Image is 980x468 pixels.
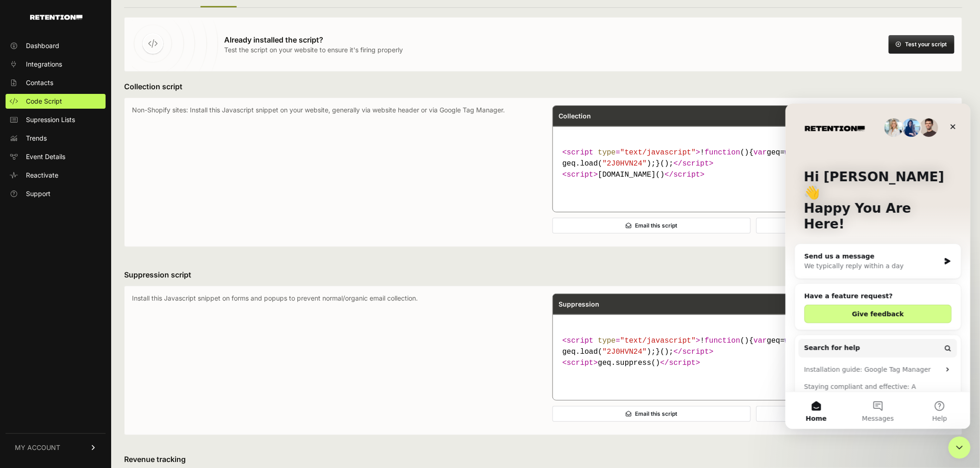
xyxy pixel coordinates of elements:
span: script [682,348,709,356]
span: Integrations [26,60,62,69]
span: window [785,148,811,157]
span: var [754,337,767,345]
span: script [669,359,696,367]
h3: Already installed the script? [224,34,403,45]
span: Contacts [26,78,53,87]
span: </ > [660,359,700,367]
span: ( ) [704,148,749,157]
span: function [704,337,740,345]
span: Trends [26,134,47,143]
span: "text/javascript" [620,148,696,157]
span: var [754,148,767,157]
a: Reactivate [6,168,106,183]
a: Integrations [6,57,106,72]
button: Test your script [889,35,955,54]
span: type [598,148,616,157]
span: window [785,337,811,345]
h3: Revenue tracking [124,454,962,465]
span: script [567,148,594,157]
span: < = > [562,337,700,345]
span: script [567,171,594,179]
span: script [682,160,709,168]
p: Install this Javascript snippet on forms and popups to prevent normal/organic email collection. [132,294,534,427]
span: Code Script [26,97,62,106]
span: < = > [562,148,700,157]
button: Copy code [756,218,955,234]
span: "2J0HVN24" [602,160,647,168]
span: ( ) [704,337,749,345]
p: Test the script on your website to ensure it's firing properly [224,45,403,55]
a: MY ACCOUNT [6,433,106,462]
span: Supression Lists [26,115,75,124]
p: Non-Shopify sites: Install this Javascript snippet on your website, generally via website header ... [132,105,534,239]
span: </ > [673,160,713,168]
h3: Collection script [124,81,962,92]
div: Suppression [553,294,954,314]
span: MY ACCOUNT [15,443,60,452]
span: </ > [665,171,704,179]
span: </ > [673,348,713,356]
h3: Suppression script [124,269,962,280]
span: script [567,359,594,367]
span: script [567,337,594,345]
a: Support [6,186,106,201]
a: Event Details [6,149,106,164]
img: Retention.com [30,15,82,20]
span: "2J0HVN24" [602,348,647,356]
span: Support [26,189,50,198]
iframe: Intercom live chat [785,104,971,429]
button: Email this script [553,406,751,422]
span: < > [562,359,598,367]
iframe: Intercom live chat [949,437,971,459]
code: geq.suppress() [559,332,949,372]
span: script [673,171,700,179]
a: Contacts [6,75,106,90]
button: Email this script [553,218,751,234]
a: Dashboard [6,38,106,53]
span: "text/javascript" [620,337,696,345]
span: Event Details [26,152,65,161]
span: Reactivate [26,171,58,180]
code: [DOMAIN_NAME]() [559,143,949,184]
div: Collection [553,106,954,126]
a: Code Script [6,94,106,109]
span: function [704,148,740,157]
a: Supression Lists [6,112,106,127]
span: < > [562,171,598,179]
button: Copy code [756,406,955,422]
span: Dashboard [26,41,59,50]
span: type [598,337,616,345]
a: Trends [6,131,106,146]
